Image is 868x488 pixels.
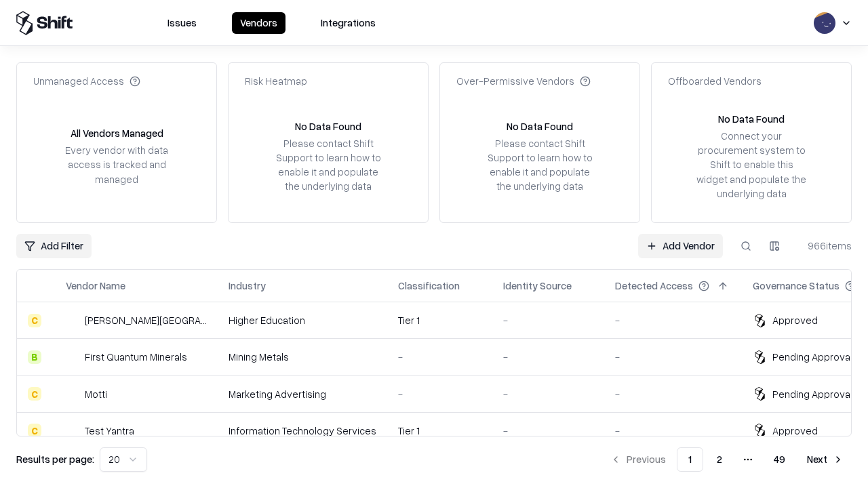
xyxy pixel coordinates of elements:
[66,387,79,401] img: Motti
[229,424,376,438] div: Information Technology Services
[602,447,852,472] nav: pagination
[615,350,731,364] div: -
[295,119,361,134] div: No Data Found
[718,112,785,126] div: No Data Found
[85,313,207,327] div: [PERSON_NAME][GEOGRAPHIC_DATA]
[16,452,94,466] p: Results per page:
[615,424,731,438] div: -
[797,239,852,253] div: 966 items
[28,424,41,437] div: C
[85,350,187,364] div: First Quantum Minerals
[66,424,79,437] img: Test Yantra
[71,126,163,140] div: All Vendors Managed
[229,279,266,293] div: Industry
[799,447,852,472] button: Next
[398,350,481,364] div: -
[232,12,285,34] button: Vendors
[503,387,593,401] div: -
[615,387,731,401] div: -
[398,279,460,293] div: Classification
[503,424,593,438] div: -
[229,350,376,364] div: Mining Metals
[695,129,808,201] div: Connect your procurement system to Shift to enable this widget and populate the underlying data
[668,74,762,88] div: Offboarded Vendors
[753,279,840,293] div: Governance Status
[60,143,173,186] div: Every vendor with data access is tracked and managed
[503,313,593,327] div: -
[503,350,593,364] div: -
[772,387,852,401] div: Pending Approval
[615,279,693,293] div: Detected Access
[615,313,731,327] div: -
[28,387,41,401] div: C
[313,12,384,34] button: Integrations
[456,74,591,88] div: Over-Permissive Vendors
[33,74,140,88] div: Unmanaged Access
[272,136,384,194] div: Please contact Shift Support to learn how to enable it and populate the underlying data
[638,234,723,258] a: Add Vendor
[28,350,41,364] div: B
[507,119,573,134] div: No Data Found
[484,136,596,194] div: Please contact Shift Support to learn how to enable it and populate the underlying data
[66,350,79,364] img: First Quantum Minerals
[772,424,818,438] div: Approved
[229,313,376,327] div: Higher Education
[66,279,125,293] div: Vendor Name
[85,424,134,438] div: Test Yantra
[66,314,79,327] img: Reichman University
[28,314,41,327] div: C
[159,12,205,34] button: Issues
[398,424,481,438] div: Tier 1
[85,387,107,401] div: Motti
[398,313,481,327] div: Tier 1
[772,313,818,327] div: Approved
[16,234,92,258] button: Add Filter
[503,279,572,293] div: Identity Source
[398,387,481,401] div: -
[772,350,852,364] div: Pending Approval
[706,447,733,472] button: 2
[245,74,307,88] div: Risk Heatmap
[677,447,703,472] button: 1
[229,387,376,401] div: Marketing Advertising
[763,447,796,472] button: 49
